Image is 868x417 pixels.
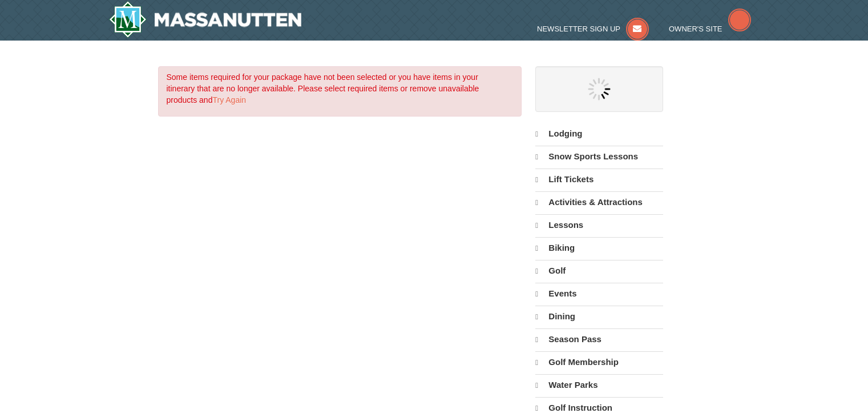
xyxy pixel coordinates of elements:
[535,374,663,396] a: Water Parks
[167,71,501,106] p: Some items required for your package have not been selected or you have items in your itinerary t...
[537,25,649,33] a: Newsletter Sign Up
[535,283,663,304] a: Events
[535,123,663,145] a: Lodging
[109,1,302,38] img: Massanutten Resort Logo
[109,1,302,38] a: Massanutten Resort
[535,146,663,167] a: Snow Sports Lessons
[535,191,663,213] a: Activities & Attractions
[535,214,663,236] a: Lessons
[537,25,620,33] span: Newsletter Sign Up
[535,237,663,259] a: Biking
[669,25,722,33] span: Owner's Site
[535,306,663,327] a: Dining
[588,78,611,101] img: wait gif
[535,328,663,350] a: Season Pass
[535,169,663,190] a: Lift Tickets
[212,95,246,105] a: Try Again
[535,260,663,282] a: Golf
[535,351,663,373] a: Golf Membership
[669,25,751,33] a: Owner's Site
